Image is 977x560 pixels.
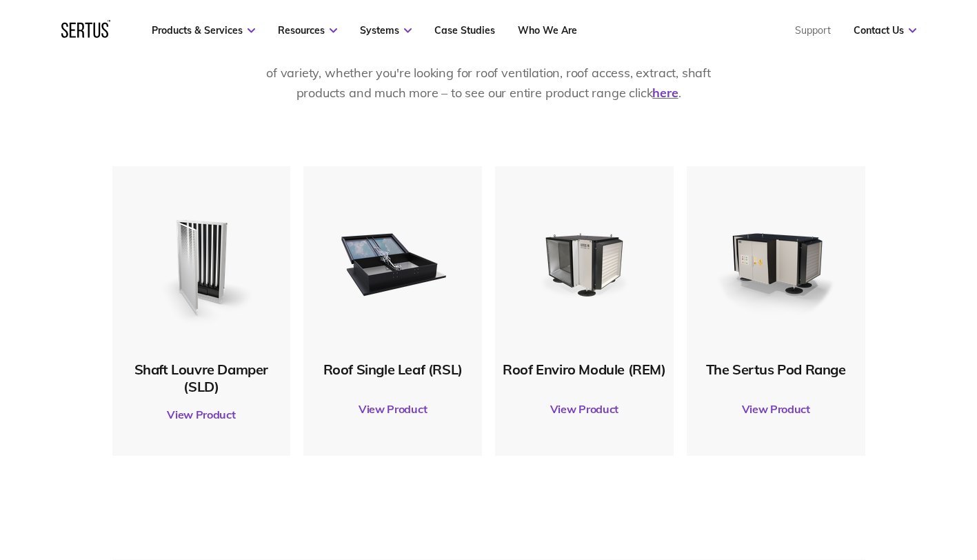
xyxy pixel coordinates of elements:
a: Contact Us [854,24,916,37]
a: Support [795,24,831,37]
a: Systems [360,24,412,37]
a: Products & Services [152,24,255,37]
a: View Product [310,390,475,428]
iframe: Chat Widget [729,400,977,560]
p: Below are a few of our showcased products, our best sellers! We have plenty of variety, whether y... [265,44,713,103]
div: Roof Single Leaf (RSL) [310,361,475,378]
div: The Sertus Pod Range [694,361,858,378]
a: View Product [502,390,667,428]
a: Resources [278,24,337,37]
a: View Product [119,395,284,434]
div: Roof Enviro Module (REM) [502,361,667,378]
a: Case Studies [434,24,495,37]
a: here [652,85,678,101]
a: View Product [694,390,858,428]
a: Who We Are [518,24,577,37]
div: Shaft Louvre Damper (SLD) [119,361,284,395]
